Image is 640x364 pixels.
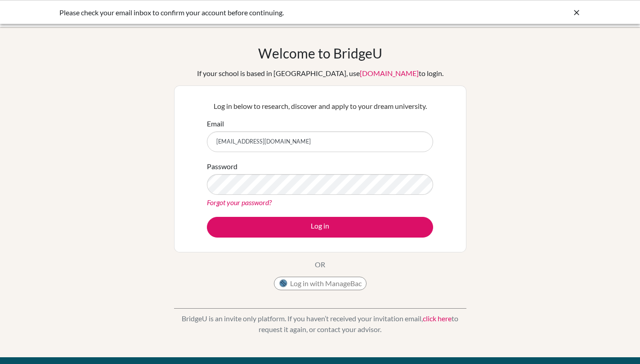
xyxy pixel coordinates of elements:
[423,314,452,323] a: click here
[59,7,446,18] div: Please check your email inbox to confirm your account before continuing.
[197,68,443,79] div: If your school is based in [GEOGRAPHIC_DATA], use to login.
[315,259,325,270] p: OR
[274,277,367,290] button: Log in with ManageBac
[207,101,433,112] p: Log in below to research, discover and apply to your dream university.
[258,45,382,61] h1: Welcome to BridgeU
[174,313,466,335] p: BridgeU is an invite only platform. If you haven’t received your invitation email, to request it ...
[360,69,419,77] a: [DOMAIN_NAME]
[207,217,433,238] button: Log in
[207,118,224,129] label: Email
[207,198,272,207] a: Forgot your password?
[207,161,237,172] label: Password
